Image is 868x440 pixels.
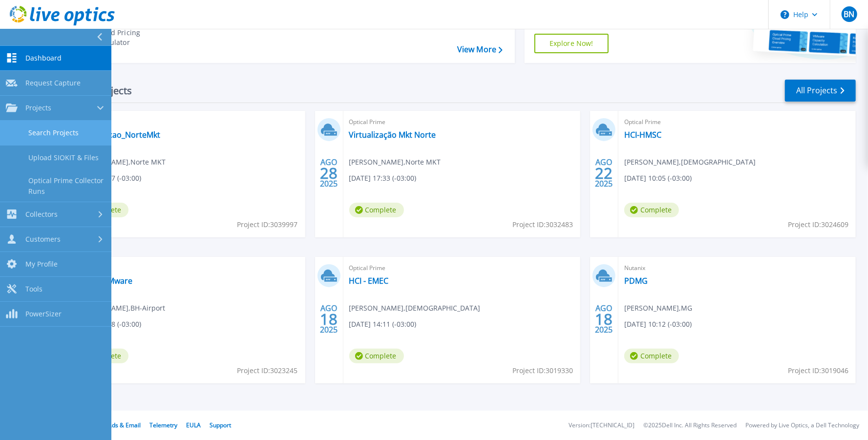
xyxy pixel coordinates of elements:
[25,104,51,112] span: Projects
[25,260,58,269] span: My Profile
[349,117,575,127] span: Optical Prime
[457,45,503,54] a: View More
[237,365,298,376] span: Project ID: 3023245
[844,10,854,18] span: BN
[349,303,481,314] span: [PERSON_NAME] , [DEMOGRAPHIC_DATA]
[595,155,614,191] div: AGO 2025
[785,80,856,102] a: All Projects
[624,319,692,330] span: [DATE] 10:12 (-03:00)
[74,117,299,127] span: Optical Prime
[25,54,62,63] span: Dashboard
[349,349,404,363] span: Complete
[512,219,573,230] span: Project ID: 3032483
[25,285,42,293] span: Tools
[25,210,58,219] span: Collectors
[349,203,404,217] span: Complete
[25,79,81,87] span: Request Capture
[320,315,338,323] span: 18
[534,34,609,53] a: Explore Now!
[624,349,679,363] span: Complete
[349,276,389,286] a: HCI - EMEC
[349,157,441,168] span: [PERSON_NAME] , Norte MKT
[624,157,756,168] span: [PERSON_NAME] , [DEMOGRAPHIC_DATA]
[624,117,850,127] span: Optical Prime
[624,276,648,286] a: PDMG
[788,365,848,376] span: Project ID: 3019046
[319,155,338,191] div: AGO 2025
[624,203,679,217] span: Complete
[569,422,635,429] li: Version: [TECHNICAL_ID]
[512,365,573,376] span: Project ID: 3019330
[74,130,160,140] a: Virtualizacao_NorteMkt
[74,157,166,168] span: [PERSON_NAME] , Norte MKT
[643,422,737,429] li: © 2025 Dell Inc. All Rights Reserved
[186,421,201,429] a: EULA
[595,169,613,177] span: 22
[108,421,141,429] a: Ads & Email
[624,130,661,140] a: HCI-HMSC
[320,169,338,177] span: 28
[237,219,298,230] span: Project ID: 3039997
[96,28,174,47] div: Cloud Pricing Calculator
[149,421,177,429] a: Telemetry
[788,219,848,230] span: Project ID: 3024609
[745,422,859,429] li: Powered by Live Optics, a Dell Technology
[624,263,850,273] span: Nutanix
[210,421,231,429] a: Support
[319,301,338,337] div: AGO 2025
[349,319,417,330] span: [DATE] 14:11 (-03:00)
[74,263,299,273] span: Optical Prime
[349,173,417,184] span: [DATE] 17:33 (-03:00)
[25,310,62,318] span: PowerSizer
[624,173,692,184] span: [DATE] 10:05 (-03:00)
[595,315,613,323] span: 18
[69,25,178,50] a: Cloud Pricing Calculator
[349,263,575,273] span: Optical Prime
[624,303,692,314] span: [PERSON_NAME] , MG
[595,301,614,337] div: AGO 2025
[25,235,61,244] span: Customers
[74,303,165,314] span: [PERSON_NAME] , BH-Airport
[349,130,436,140] a: Virtualização Mkt Norte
